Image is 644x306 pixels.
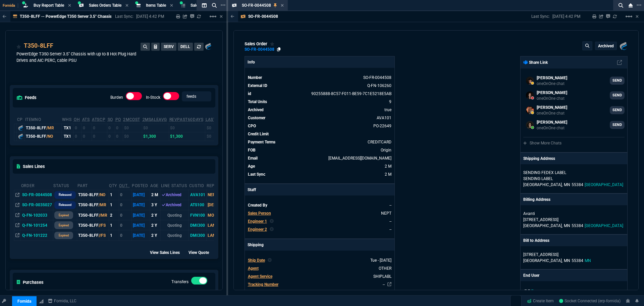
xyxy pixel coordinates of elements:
[248,266,259,271] span: Agent
[62,124,73,132] td: TX1
[171,279,189,284] label: Transfers
[209,12,217,20] mat-icon: Example home icon
[311,91,391,96] span: See Marketplace Order
[92,117,105,122] abbr: ATS with all companies combined
[59,223,69,228] p: expired
[142,124,169,132] td: $0
[17,279,44,286] h5: Purchases
[523,176,625,182] p: SENDING LABEL
[189,220,206,230] td: DMI300
[248,98,392,105] tr: undefined
[142,132,169,141] td: $1,300
[150,210,160,220] td: 2 Y
[625,12,633,20] mat-icon: Example home icon
[564,182,570,187] span: MN
[564,258,570,263] span: MN
[390,132,391,136] span: undefined
[248,211,271,216] span: Sales Person
[248,123,392,129] tr: undefined
[169,124,205,132] td: $0
[146,95,160,100] label: In-Stock
[131,220,150,230] td: [DATE]
[189,230,206,241] td: DMI300
[270,218,274,224] nx-icon: Clear selected rep
[205,124,228,132] td: $0
[248,106,392,113] tr: undefined
[248,155,392,162] tr: accounting@avantigrow.com
[136,14,164,19] p: [DATE] 4:42 PM
[62,132,73,141] td: TX1
[99,233,106,238] span: //FS
[170,3,173,8] nx-icon: Close Tab
[108,117,113,122] abbr: Total units on open Sales Orders
[523,118,625,132] a: Kaleb.Hutchinson@fornida.com
[109,230,119,241] td: 1
[585,258,591,263] span: MN
[248,274,272,279] span: Agent Service
[119,210,131,220] td: 0
[125,3,128,8] nx-icon: Close Tab
[537,111,567,116] p: oneOnOne chat
[248,203,267,208] span: Created By
[115,14,136,19] p: Last Sync:
[373,124,391,128] a: PO-22649
[248,115,392,121] tr: undefined
[564,223,570,228] span: MN
[206,210,251,220] td: MOHA
[15,192,19,197] nx-icon: Open In Opposite Panel
[21,190,53,200] td: SO-FR-0044508
[363,75,391,80] span: See Marketplace Order
[248,210,392,217] tr: undefined
[248,202,392,209] tr: undefined
[3,14,6,19] nx-icon: Back to Table
[24,41,53,50] div: T350-8LFF
[248,74,392,81] tr: See Marketplace Order
[248,265,392,272] tr: undefined
[77,190,109,200] td: T350-8LFF
[268,257,272,263] nx-icon: Clear selected rep
[191,277,207,288] div: Transfers
[77,220,109,230] td: T350-8LFF
[248,131,392,137] tr: undefined
[123,132,142,141] td: $0
[537,81,567,86] p: oneOnOne chat
[248,90,392,97] tr: See Marketplace Order
[73,132,82,141] td: 0
[150,190,160,200] td: 2 M
[119,190,131,200] td: 0
[46,134,53,139] span: /NO
[206,180,251,190] th: Rep
[169,117,204,122] abbr: Total revenue past 60 days
[92,124,107,132] td: 0
[59,202,71,208] p: Released
[21,230,53,241] td: Q-FN-101222
[585,182,623,187] span: [GEOGRAPHIC_DATA]
[109,180,119,190] th: QTY
[572,258,583,263] span: 55384
[248,172,265,177] span: Last Sync
[245,184,394,195] p: Staff
[150,230,160,241] td: 2 Y
[389,227,391,232] span: --
[610,121,625,129] a: SEND
[74,117,80,122] abbr: Total units in inventory.
[77,210,109,220] td: T350-8LFF
[107,132,115,141] td: 0
[525,287,527,292] span: --
[189,210,206,220] td: FVN100
[206,230,251,241] td: LANS
[523,103,625,117] a: mohammed.wafek@fornida.com
[73,124,82,132] td: 0
[559,298,621,304] a: XMzLAQN-VP1XPTWDAAAL
[21,200,53,210] td: SO-FR-0035027
[248,91,251,96] span: id
[248,282,278,287] span: Tracking Number
[523,182,562,187] span: [GEOGRAPHIC_DATA],
[245,239,394,251] p: Shipping
[248,139,392,145] tr: undefined
[367,83,391,88] a: See Marketplace Order
[162,222,187,228] p: Quoting
[205,132,228,141] td: $0
[189,180,206,190] th: CustId
[531,14,552,19] p: Last Sync:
